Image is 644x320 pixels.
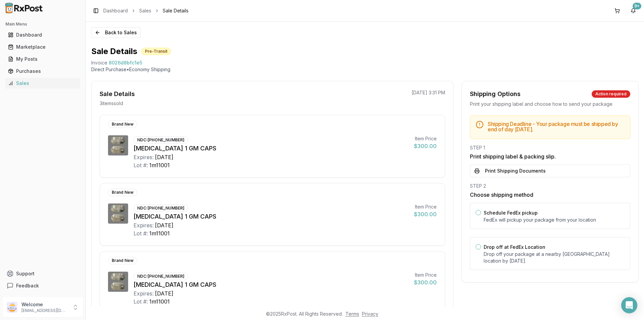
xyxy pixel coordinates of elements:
[133,229,148,237] div: Lot #:
[621,297,637,313] div: Open Intercom Messenger
[470,152,630,161] h3: Print shipping label & packing slip.
[108,121,137,128] div: Brand New
[8,56,77,62] div: My Posts
[133,280,409,289] div: [MEDICAL_DATA] 1 GM CAPS
[414,210,437,218] div: $300.00
[16,282,39,289] span: Feedback
[163,7,189,14] span: Sale Details
[103,7,189,14] nav: breadcrumb
[8,68,77,75] div: Purchases
[3,3,46,13] img: RxPost Logo
[149,161,170,169] div: 1m11001
[8,44,77,50] div: Marketplace
[91,27,141,38] button: Back to Sales
[108,135,128,155] img: Vascepa 1 GM CAPS
[139,7,151,14] a: Sales
[103,7,128,14] a: Dashboard
[3,66,83,77] button: Purchases
[133,136,188,144] div: NDC: [PHONE_NUMBER]
[149,229,170,237] div: 1m11001
[488,121,625,132] h5: Shipping Deadline - Your package must be shipped by end of day [DATE] .
[7,302,17,313] img: User avatar
[5,41,80,53] a: Marketplace
[91,66,639,73] p: Direct Purchase • Economy Shipping
[3,42,83,52] button: Marketplace
[133,144,409,153] div: [MEDICAL_DATA] 1 GM CAPS
[414,142,437,150] div: $300.00
[5,29,80,41] a: Dashboard
[133,273,188,280] div: NDC: [PHONE_NUMBER]
[345,311,359,317] a: Terms
[5,53,80,65] a: My Posts
[149,298,170,306] div: 1m11001
[484,217,625,223] p: FedEx will pickup your package from your location
[109,59,142,66] span: 8026d8bfc1e5
[21,308,68,313] p: [EMAIL_ADDRESS][DOMAIN_NAME]
[484,251,625,264] p: Drop off your package at a nearby [GEOGRAPHIC_DATA] location by [DATE] .
[484,210,538,216] label: Schedule FedEx pickup
[3,268,83,280] button: Support
[21,301,68,308] p: Welcome
[100,89,135,99] div: Sale Details
[5,21,80,27] h2: Main Menu
[633,3,641,9] div: 9+
[141,48,171,55] div: Pre-Transit
[414,203,437,210] div: Item Price
[133,212,409,221] div: [MEDICAL_DATA] 1 GM CAPS
[5,65,80,77] a: Purchases
[155,221,173,229] div: [DATE]
[414,278,437,286] div: $300.00
[91,46,137,57] h1: Sale Details
[470,101,630,107] div: Print your shipping label and choose how to send your package
[3,280,83,292] button: Feedback
[108,189,137,196] div: Brand New
[484,244,545,250] label: Drop off at FedEx Location
[133,298,148,306] div: Lot #:
[412,89,445,96] p: [DATE] 3:31 PM
[3,54,83,64] button: My Posts
[5,77,80,89] a: Sales
[470,183,630,189] div: STEP 2
[362,311,378,317] a: Privacy
[133,289,154,298] div: Expires:
[414,272,437,278] div: Item Price
[8,80,77,87] div: Sales
[155,153,173,161] div: [DATE]
[414,135,437,142] div: Item Price
[133,221,154,229] div: Expires:
[108,203,128,224] img: Vascepa 1 GM CAPS
[8,32,77,38] div: Dashboard
[628,5,639,16] button: 9+
[133,161,148,169] div: Lot #:
[470,144,630,151] div: STEP 1
[91,59,107,66] div: Invoice
[108,257,137,264] div: Brand New
[100,100,123,107] p: 3 item s sold
[133,153,154,161] div: Expires:
[3,78,83,89] button: Sales
[3,30,83,40] button: Dashboard
[470,191,630,199] h3: Choose shipping method
[108,272,128,292] img: Vascepa 1 GM CAPS
[470,89,521,99] div: Shipping Options
[155,289,173,298] div: [DATE]
[470,165,630,177] button: Print Shipping Documents
[133,204,188,212] div: NDC: [PHONE_NUMBER]
[592,90,630,98] div: Action required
